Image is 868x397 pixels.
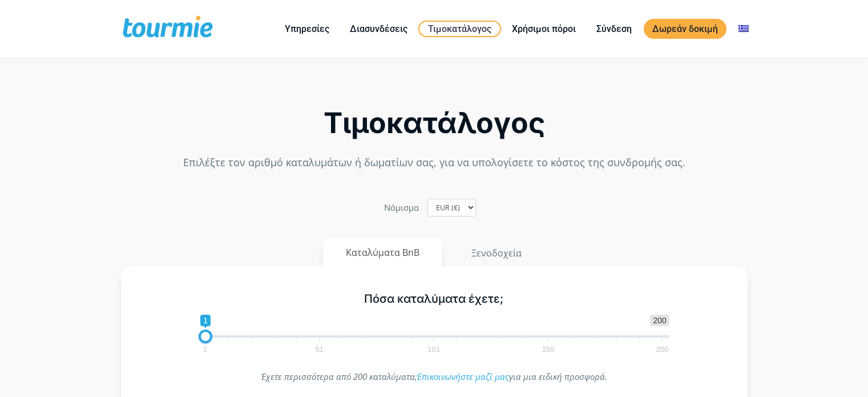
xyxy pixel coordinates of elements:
a: Τιμοκατάλογος [418,21,501,37]
p: Έχετε περισσότερα από 200 καταλύματα; για μια ειδική προσφορά. [199,369,669,384]
button: Ξενοδοχεία [448,239,545,267]
span: 51 [314,347,325,352]
a: Σύνδεση [588,22,640,36]
a: Δωρεάν δοκιμή [644,19,726,39]
button: Καταλύματα BnB [323,239,442,266]
a: Διασυνδέσεις [341,22,416,36]
label: Nόμισμα [384,200,419,215]
p: Επιλέξτε τον αριθμό καταλυμάτων ή δωματίων σας, για να υπολογίσετε το κόστος της συνδρομής σας. [121,155,748,170]
span: 1 [201,347,209,352]
h2: Τιμοκατάλογος [121,110,748,137]
span: 1 [200,315,211,326]
span: 101 [426,347,442,352]
a: Υπηρεσίες [276,22,338,36]
a: Επικοινωνήστε μαζί μας [417,371,509,382]
span: 200 [650,315,669,326]
span: 150 [540,347,556,352]
a: Χρήσιμοι πόροι [503,22,584,36]
h5: Πόσα καταλύματα έχετε; [199,292,669,306]
span: 200 [655,347,671,352]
